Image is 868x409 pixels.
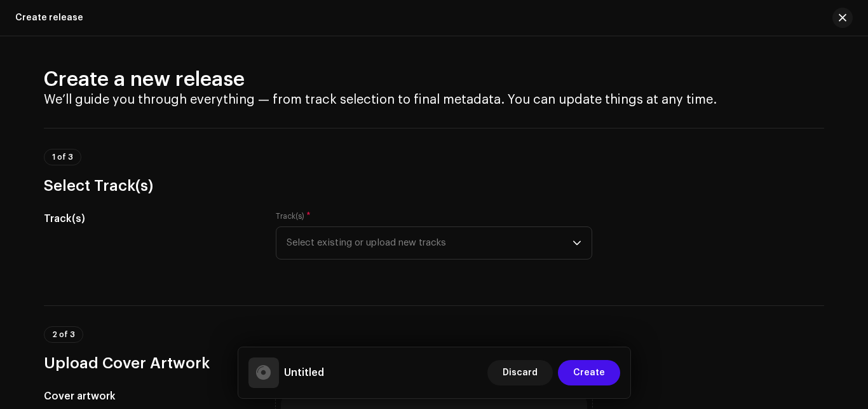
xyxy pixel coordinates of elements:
h4: We’ll guide you through everything — from track selection to final metadata. You can update thing... [44,92,824,107]
h5: Cover artwork [44,389,255,404]
div: dropdown trigger [573,227,581,259]
h3: Upload Cover Artwork [44,353,824,373]
button: Create [558,360,620,385]
h5: Untitled [284,365,324,380]
span: Create [573,360,605,385]
h5: Track(s) [44,211,255,226]
span: Discard [503,360,538,385]
button: Discard [487,360,553,385]
span: Select existing or upload new tracks [287,227,573,259]
label: Track(s) [276,211,311,221]
h2: Create a new release [44,67,824,92]
h3: Select Track(s) [44,176,824,196]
